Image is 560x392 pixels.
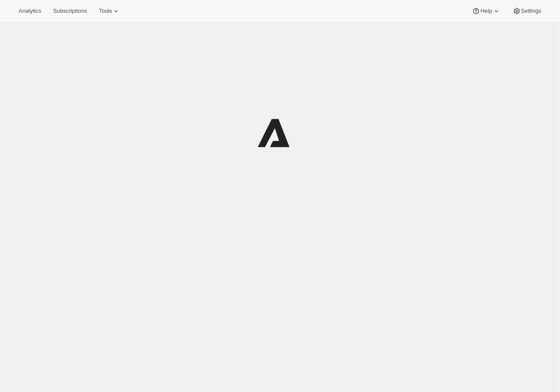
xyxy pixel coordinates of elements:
[521,8,541,14] span: Settings
[507,5,546,17] button: Settings
[94,5,125,17] button: Tools
[14,5,46,17] button: Analytics
[48,5,92,17] button: Subscriptions
[480,8,492,14] span: Help
[53,8,87,14] span: Subscriptions
[467,5,505,17] button: Help
[99,8,112,14] span: Tools
[19,8,41,14] span: Analytics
